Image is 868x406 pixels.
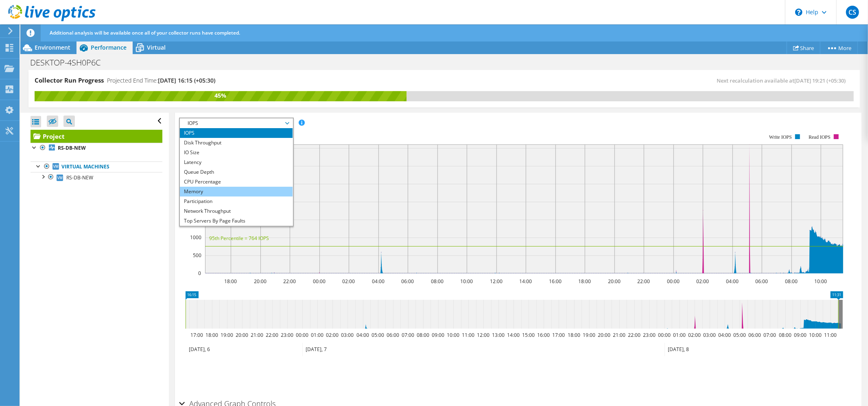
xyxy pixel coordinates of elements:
[180,187,293,196] li: Memory
[26,58,113,67] h1: DESKTOP-4SH0P6C
[628,332,641,338] text: 22:00
[726,278,739,285] text: 04:00
[787,41,820,54] a: Share
[824,332,837,338] text: 11:00
[748,332,761,338] text: 06:00
[696,278,709,285] text: 02:00
[431,278,444,285] text: 08:00
[809,332,822,338] text: 10:00
[341,332,354,338] text: 03:00
[180,138,293,148] li: Disk Throughput
[107,76,215,85] h4: Projected End Time:
[31,130,162,143] a: Project
[209,235,269,242] text: 95th Percentile = 764 IOPS
[180,128,293,138] li: IOPS
[688,332,701,338] text: 02:00
[809,134,831,140] text: Read IOPS
[658,332,671,338] text: 00:00
[193,252,201,259] text: 500
[460,278,473,285] text: 10:00
[158,76,215,84] span: [DATE] 16:15 (+05:30)
[785,278,798,285] text: 08:00
[311,332,324,338] text: 01:00
[717,77,850,84] span: Next recalculation available at
[180,216,293,226] li: Top Servers By Page Faults
[180,157,293,167] li: Latency
[673,332,686,338] text: 01:00
[667,278,680,285] text: 00:00
[519,278,532,285] text: 14:00
[432,332,444,338] text: 09:00
[180,177,293,187] li: CPU Percentage
[490,278,503,285] text: 12:00
[190,234,201,241] text: 1000
[578,278,591,285] text: 18:00
[283,278,296,285] text: 22:00
[281,332,293,338] text: 23:00
[147,44,166,51] span: Virtual
[568,332,580,338] text: 18:00
[846,6,859,19] span: CS
[477,332,490,338] text: 12:00
[608,278,621,285] text: 20:00
[91,44,127,51] span: Performance
[769,134,792,140] text: Write IOPS
[254,278,267,285] text: 20:00
[401,278,414,285] text: 06:00
[507,332,520,338] text: 14:00
[703,332,716,338] text: 03:00
[387,332,399,338] text: 06:00
[266,332,278,338] text: 22:00
[206,332,218,338] text: 18:00
[180,196,293,206] li: Participation
[794,77,846,84] span: [DATE] 19:21 (+05:30)
[50,29,240,36] span: Additional analysis will be available once all of your collector runs have completed.
[643,332,656,338] text: 23:00
[356,332,369,338] text: 04:00
[637,278,650,285] text: 22:00
[814,278,827,285] text: 10:00
[180,206,293,216] li: Network Throughput
[755,278,768,285] text: 06:00
[820,41,858,54] a: More
[492,332,505,338] text: 13:00
[417,332,429,338] text: 08:00
[718,332,731,338] text: 04:00
[221,332,233,338] text: 19:00
[58,144,86,151] b: RS-DB-NEW
[372,332,384,338] text: 05:00
[180,167,293,177] li: Queue Depth
[296,332,308,338] text: 00:00
[66,174,93,181] span: RS-DB-NEW
[794,332,807,338] text: 09:00
[763,332,776,338] text: 07:00
[326,332,339,338] text: 02:00
[342,278,355,285] text: 02:00
[372,278,385,285] text: 04:00
[598,332,610,338] text: 20:00
[224,278,237,285] text: 18:00
[184,118,289,128] span: IOPS
[447,332,459,338] text: 10:00
[313,278,326,285] text: 00:00
[35,91,407,100] div: 45%
[198,270,201,277] text: 0
[779,332,791,338] text: 08:00
[402,332,414,338] text: 07:00
[35,44,70,51] span: Environment
[613,332,625,338] text: 21:00
[31,143,162,153] a: RS-DB-NEW
[31,162,162,172] a: Virtual Machines
[180,148,293,157] li: IO Size
[31,172,162,183] a: RS-DB-NEW
[552,332,565,338] text: 17:00
[537,332,550,338] text: 16:00
[733,332,746,338] text: 05:00
[549,278,562,285] text: 16:00
[190,332,203,338] text: 17:00
[795,9,802,16] svg: \n
[522,332,535,338] text: 15:00
[251,332,263,338] text: 21:00
[462,332,474,338] text: 11:00
[236,332,248,338] text: 20:00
